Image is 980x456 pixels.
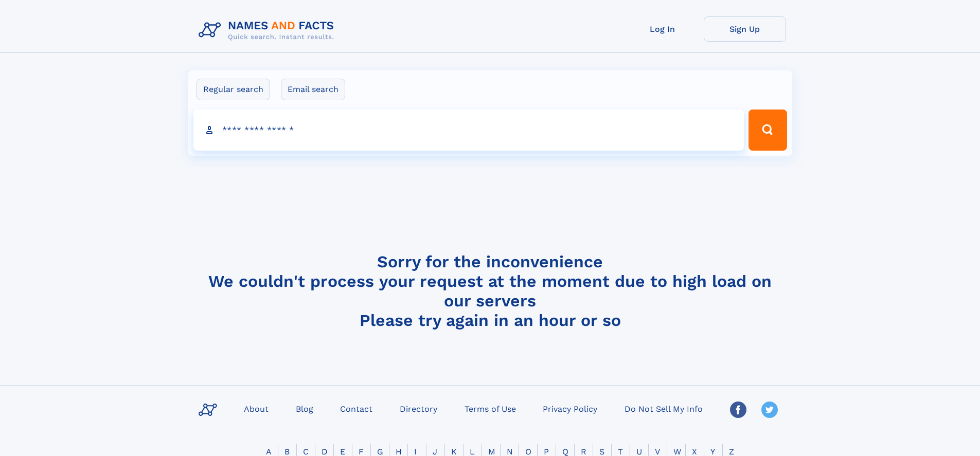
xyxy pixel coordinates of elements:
label: Email search [281,79,345,100]
a: Terms of Use [460,401,520,416]
input: search input [193,110,744,151]
a: About [240,401,273,416]
a: Privacy Policy [539,401,601,416]
button: Search Button [749,110,787,151]
a: Blog [292,401,317,416]
img: Logo Names and Facts [194,16,343,44]
a: Sign Up [704,16,786,42]
img: Twitter [761,402,778,418]
a: Do Not Sell My Info [620,401,707,416]
img: Facebook [730,402,746,418]
a: Contact [336,401,377,416]
label: Regular search [197,79,270,100]
a: Log In [621,16,704,42]
a: Directory [396,401,441,416]
h4: Sorry for the inconvenience We couldn't process your request at the moment due to high load on ou... [194,252,786,330]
